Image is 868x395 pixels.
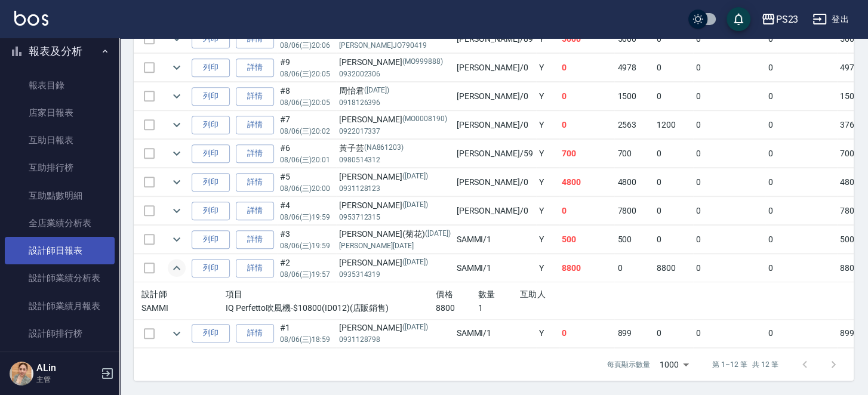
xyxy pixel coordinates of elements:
[614,25,654,53] td: 5000
[339,126,451,137] p: 0922017337
[5,99,115,126] a: 店家日報表
[693,197,765,225] td: 0
[454,111,536,139] td: [PERSON_NAME] /0
[364,142,404,155] p: (NA861203)
[775,12,798,27] div: PS23
[236,173,274,192] a: 詳情
[402,171,428,183] p: ([DATE])
[277,319,336,347] td: #1
[614,226,654,254] td: 500
[168,173,186,191] button: expand row
[654,54,693,82] td: 0
[364,85,390,97] p: ([DATE])
[559,140,615,168] td: 700
[436,302,478,314] p: 8800
[339,183,451,194] p: 0931128123
[614,197,654,225] td: 7800
[727,7,750,31] button: save
[693,111,765,139] td: 0
[192,30,230,48] button: 列印
[280,126,333,137] p: 08/06 (三) 20:02
[654,197,693,225] td: 0
[693,140,765,168] td: 0
[5,209,115,237] a: 全店業績分析表
[454,54,536,82] td: [PERSON_NAME] /0
[454,254,536,282] td: SAMMI /1
[654,140,693,168] td: 0
[339,69,451,79] p: 0932002306
[5,72,115,99] a: 報表目錄
[339,113,451,126] div: [PERSON_NAME]
[693,226,765,254] td: 0
[10,362,33,385] img: Person
[280,212,333,223] p: 08/06 (三) 19:59
[536,197,559,225] td: Y
[141,289,167,299] span: 設計師
[36,362,97,374] h5: ALin
[5,237,115,264] a: 設計師日報表
[192,202,230,220] button: 列印
[236,87,274,106] a: 詳情
[277,168,336,196] td: #5
[436,289,453,299] span: 價格
[339,85,451,97] div: 周怡君
[559,254,615,282] td: 8800
[5,292,115,320] a: 設計師業績月報表
[693,82,765,110] td: 0
[402,56,443,69] p: (MO999888)
[277,82,336,110] td: #8
[559,54,615,82] td: 0
[5,347,115,375] a: 商品銷售排行榜
[693,319,765,347] td: 0
[402,257,428,269] p: ([DATE])
[765,140,837,168] td: 0
[339,269,451,280] p: 0935314319
[277,111,336,139] td: #7
[520,289,546,299] span: 互助人
[559,168,615,196] td: 4800
[559,111,615,139] td: 0
[654,25,693,53] td: 0
[765,168,837,196] td: 0
[5,154,115,181] a: 互助排行榜
[614,111,654,139] td: 2563
[559,25,615,53] td: 5000
[536,25,559,53] td: Y
[277,140,336,168] td: #6
[765,111,837,139] td: 0
[339,334,451,345] p: 0931128798
[339,155,451,165] p: 0980514312
[478,289,495,299] span: 數量
[454,82,536,110] td: [PERSON_NAME] /0
[339,228,451,240] div: [PERSON_NAME](菊花)
[280,334,333,345] p: 08/06 (三) 18:59
[614,140,654,168] td: 700
[192,144,230,163] button: 列印
[454,168,536,196] td: [PERSON_NAME] /0
[277,254,336,282] td: #2
[168,230,186,248] button: expand row
[339,257,451,269] div: [PERSON_NAME]
[536,254,559,282] td: Y
[693,25,765,53] td: 0
[277,25,336,53] td: #10
[712,359,778,370] p: 第 1–12 筆 共 12 筆
[280,69,333,79] p: 08/06 (三) 20:05
[655,348,693,381] div: 1000
[614,168,654,196] td: 4800
[808,8,854,30] button: 登出
[765,54,837,82] td: 0
[765,319,837,347] td: 0
[168,202,186,220] button: expand row
[168,259,186,277] button: expand row
[168,30,186,48] button: expand row
[236,202,274,220] a: 詳情
[236,30,274,48] a: 詳情
[277,197,336,225] td: #4
[559,319,615,347] td: 0
[5,320,115,347] a: 設計師排行榜
[168,144,186,162] button: expand row
[536,226,559,254] td: Y
[536,82,559,110] td: Y
[654,254,693,282] td: 8800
